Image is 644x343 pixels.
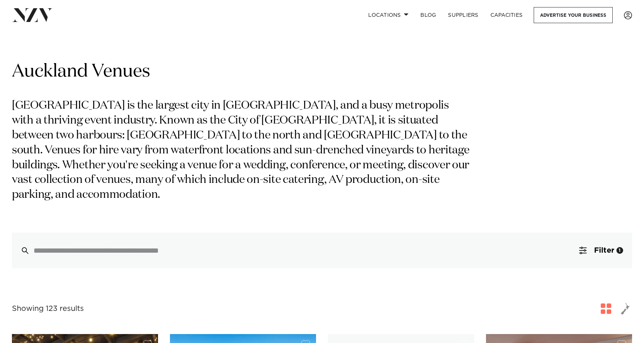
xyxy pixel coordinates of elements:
a: Capacities [484,7,529,23]
a: Advertise your business [534,7,613,23]
a: SUPPLIERS [442,7,484,23]
button: Filter1 [570,233,632,268]
img: nzv-logo.png [12,8,53,22]
p: [GEOGRAPHIC_DATA] is the largest city in [GEOGRAPHIC_DATA], and a busy metropolis with a thriving... [12,99,473,203]
a: Locations [362,7,414,23]
h1: Auckland Venues [12,60,632,84]
span: Filter [594,247,614,254]
div: 1 [616,247,623,254]
div: Showing 123 results [12,303,84,315]
a: BLOG [414,7,442,23]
